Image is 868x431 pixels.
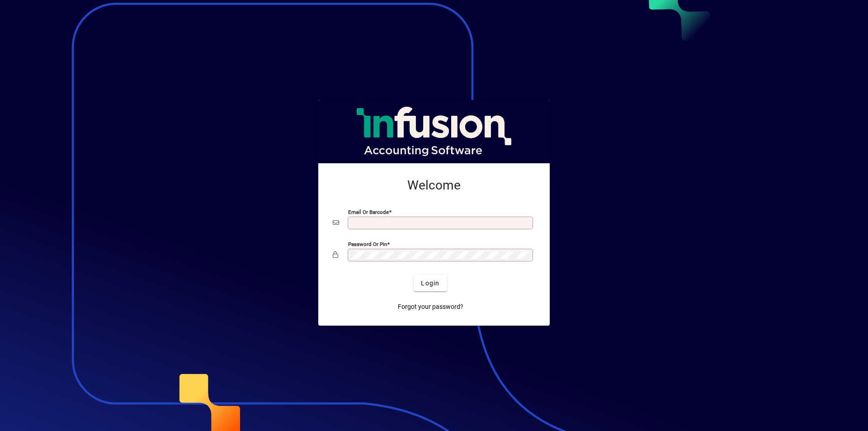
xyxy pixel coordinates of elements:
[414,275,447,291] button: Login
[348,241,387,247] mat-label: Password or Pin
[398,302,463,312] span: Forgot your password?
[333,178,535,193] h2: Welcome
[348,209,389,215] mat-label: Email or Barcode
[421,279,439,288] span: Login
[394,298,467,315] a: Forgot your password?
